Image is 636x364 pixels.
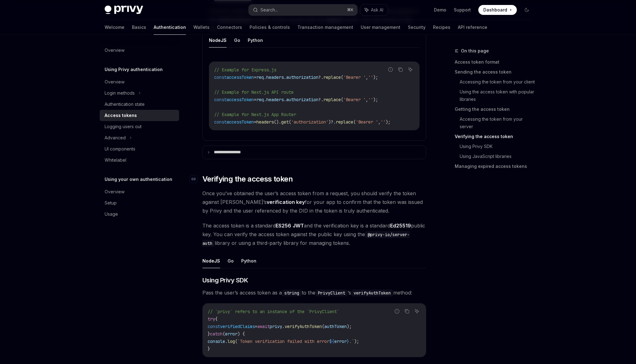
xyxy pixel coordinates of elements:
span: error [334,339,347,344]
span: The access token is a standard and the verification key is a standard public key. You can verify ... [202,221,426,247]
span: 'Bearer ' [343,74,366,80]
span: headers [266,97,284,102]
span: = [255,324,257,329]
a: Overview [100,45,179,56]
a: Managing expired access tokens [455,161,537,171]
div: Access tokens [105,112,137,119]
a: Recipes [433,20,450,35]
span: replace [323,97,341,102]
span: '' [381,119,386,125]
span: replace [323,74,341,80]
span: error [225,331,237,337]
span: } [208,331,210,337]
a: Using JavaScript libraries [460,151,537,161]
span: ( [341,74,343,80]
span: ⌘ K [347,7,354,12]
a: Demo [434,7,446,13]
button: Go [228,254,234,268]
button: Go [234,33,240,47]
span: accessToken [227,74,254,80]
code: PrivyClient [315,290,348,296]
span: Verifying the access token [202,174,293,184]
a: User management [361,20,400,35]
span: ( [341,97,343,102]
a: Wallets [193,20,210,35]
span: } [208,346,210,352]
button: Report incorrect code [393,307,401,315]
div: Logging users out [105,123,142,130]
div: Overview [105,47,124,54]
a: Accessing the token from your server [460,114,537,132]
span: authorization [286,97,318,102]
a: ES256 [276,222,291,229]
div: Search... [260,6,278,14]
a: Usage [100,209,179,220]
span: ${ [329,339,334,344]
button: Report incorrect code [386,65,395,74]
img: dark logo [105,6,143,14]
a: Basics [132,20,146,35]
span: On this page [461,47,489,55]
a: Logging users out [100,121,179,132]
span: accessToken [227,97,254,102]
span: replace [336,119,353,125]
span: headers [266,74,284,80]
a: Verifying the access token [455,132,537,142]
a: Welcome [105,20,124,35]
div: Usage [105,210,118,218]
span: ) { [237,331,245,337]
span: Ask AI [371,7,383,13]
span: verifyAuthToken [285,324,322,329]
span: // Example for Express.js [214,67,276,73]
span: .` [349,339,354,344]
a: JWT [293,222,304,229]
a: Connectors [217,20,242,35]
a: Access tokens [100,110,179,121]
div: Authentication state [105,101,145,108]
span: verifiedClaims [220,324,255,329]
span: const [214,74,227,80]
div: Advanced [105,134,126,142]
button: Toggle dark mode [522,5,532,15]
span: Pass the user’s access token as a to the ’s method: [202,288,426,297]
a: Security [408,20,426,35]
a: Access token format [455,57,537,67]
button: Search...⌘K [249,4,357,16]
span: Using Privy SDK [202,276,248,285]
button: Ask AI [413,307,421,315]
code: @privy-io/server-auth [202,231,410,247]
span: privy [270,324,282,329]
span: , [378,119,381,125]
div: Login methods [105,89,135,97]
span: // Example for Next.js App Router [214,112,296,117]
span: ( [289,119,291,125]
span: )?. [328,119,336,125]
a: Overview [100,186,179,197]
a: Overview [100,76,179,88]
button: Copy the contents from the code block [403,307,411,315]
button: Python [248,33,263,47]
a: Using Privy SDK [460,142,537,151]
span: // `privy` refers to an instance of the `PrivyClient` [208,309,339,314]
a: Authentication [154,20,186,35]
span: ?. [318,97,323,102]
span: `Token verification failed with error [237,339,329,344]
span: 'authorization' [291,119,328,125]
a: Transaction management [297,20,353,35]
a: API reference [458,20,487,35]
span: req [256,97,264,102]
span: Dashboard [483,7,507,13]
span: ( [322,324,324,329]
span: const [214,119,227,125]
span: 'Bearer ' [356,119,378,125]
span: ); [347,324,352,329]
span: ( [235,339,237,344]
a: Authentication state [100,99,179,110]
div: Setup [105,199,117,207]
a: Using the access token with popular libraries [460,87,537,104]
span: ( [223,331,225,337]
a: Navigate to header [190,174,202,184]
a: Support [454,7,471,13]
span: . [284,97,286,102]
a: Getting the access token [455,104,537,114]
